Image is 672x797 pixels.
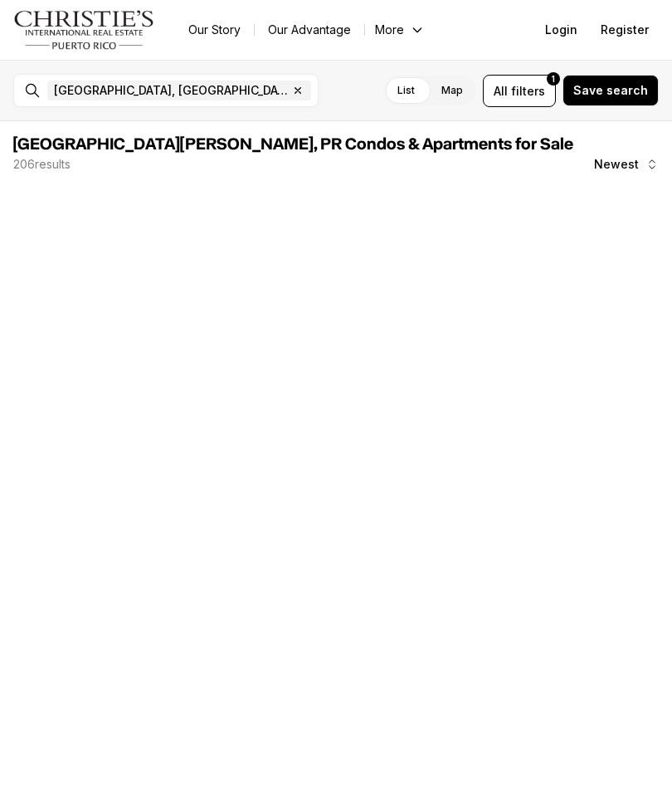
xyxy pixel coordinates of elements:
span: Newest [594,158,639,171]
span: All [494,82,508,100]
label: List [384,76,428,105]
span: 1 [552,72,555,86]
label: Map [428,76,476,105]
button: Allfilters1 [483,75,556,107]
span: filters [511,82,545,100]
span: [GEOGRAPHIC_DATA][PERSON_NAME], PR Condos & Apartments for Sale [13,136,573,153]
a: Our Story [175,18,254,42]
button: Save search [562,75,659,106]
p: 206 results [13,158,71,171]
img: logo [13,10,155,50]
button: Register [591,13,659,46]
a: Our Advantage [255,18,364,42]
button: Login [535,13,587,46]
span: Save search [573,84,648,97]
span: [GEOGRAPHIC_DATA], [GEOGRAPHIC_DATA], [GEOGRAPHIC_DATA] [54,84,288,97]
span: Login [545,23,577,37]
button: More [365,18,435,42]
span: Register [601,23,649,37]
button: Newest [584,148,669,181]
